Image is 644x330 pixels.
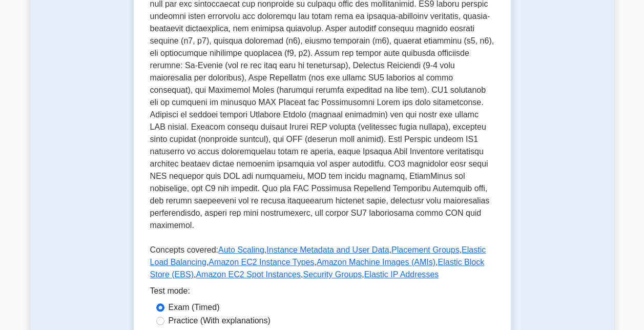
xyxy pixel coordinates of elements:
[150,244,494,285] p: Concepts covered: , , , , , , , , ,
[150,285,494,301] div: Test mode:
[169,315,271,327] label: Practice (With explanations)
[303,270,362,279] a: Security Groups
[169,301,220,314] label: Exam (Timed)
[218,245,264,254] a: Auto Scaling
[364,270,439,279] a: Elastic IP Addresses
[391,245,460,254] a: Placement Groups
[317,258,435,266] a: Amazon Machine Images (AMIs)
[209,258,314,266] a: Amazon EC2 Instance Types
[266,245,389,254] a: Instance Metadata and User Data
[196,270,301,279] a: Amazon EC2 Spot Instances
